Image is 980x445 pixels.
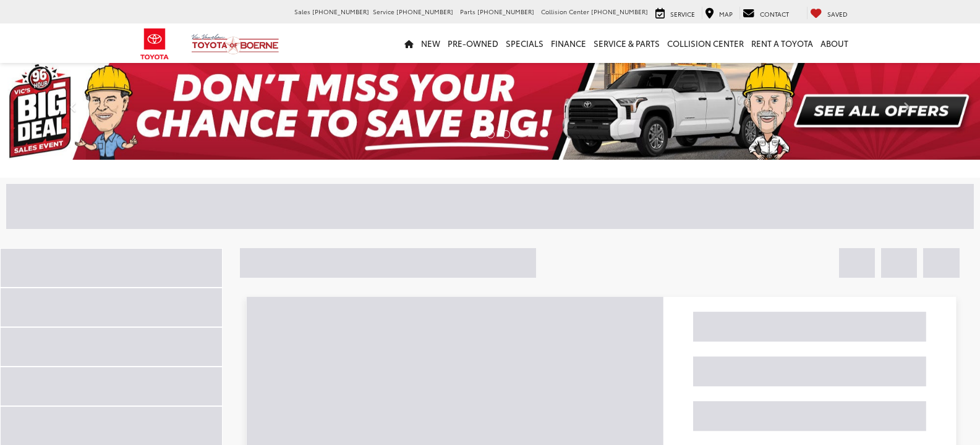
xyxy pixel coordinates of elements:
[827,9,848,19] span: Saved
[312,7,369,16] span: [PHONE_NUMBER]
[702,7,736,19] a: Map
[591,7,648,16] span: [PHONE_NUMBER]
[719,9,733,19] span: Map
[396,7,453,16] span: [PHONE_NUMBER]
[663,23,748,63] a: Collision Center
[477,7,534,16] span: [PHONE_NUMBER]
[807,7,851,19] a: My Saved Vehicles
[541,7,589,16] span: Collision Center
[132,24,178,64] img: Toyota
[739,7,792,19] a: Contact
[417,23,444,63] a: New
[191,33,279,55] img: Vic Vaughan Toyota of Boerne
[294,7,310,16] span: Sales
[652,7,698,19] a: Service
[547,23,590,63] a: Finance
[460,7,475,16] span: Parts
[401,23,417,63] a: Home
[748,23,817,63] a: Rent a Toyota
[373,7,394,16] span: Service
[590,23,663,63] a: Service & Parts: Opens in a new tab
[670,9,695,19] span: Service
[817,23,852,63] a: About
[760,9,789,19] span: Contact
[502,23,547,63] a: Specials
[444,23,502,63] a: Pre-Owned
